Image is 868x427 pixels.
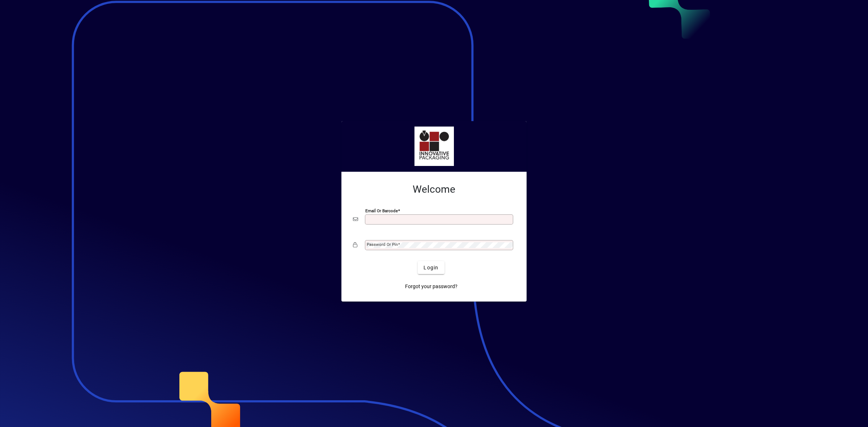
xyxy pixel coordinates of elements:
[405,283,458,290] span: Forgot your password?
[365,208,398,213] mat-label: Email or Barcode
[367,242,398,247] mat-label: Password or Pin
[402,280,460,293] a: Forgot your password?
[418,261,444,274] button: Login
[353,183,515,196] h2: Welcome
[424,264,438,272] span: Login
